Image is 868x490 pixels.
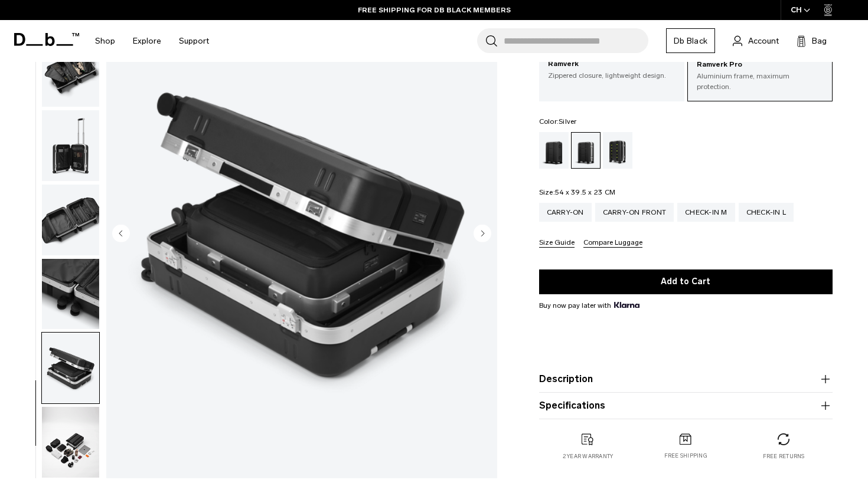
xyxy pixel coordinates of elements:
[539,239,575,248] button: Size Guide
[539,372,833,386] button: Description
[603,132,632,169] a: Db x New Amsterdam Surf Association
[583,239,642,248] button: Compare Luggage
[548,58,676,70] p: Ramverk
[797,34,827,48] button: Bag
[595,203,674,222] a: Carry-on Front
[666,28,715,53] a: Db Black
[677,203,735,222] a: Check-in M
[86,20,218,62] nav: Main Navigation
[763,452,805,461] p: Free returns
[133,20,161,62] a: Explore
[697,59,823,71] p: Ramverk Pro
[41,332,100,404] button: Ramverk Pro Carry-on Silver
[739,203,794,222] a: Check-in L
[539,203,592,222] a: Carry-on
[179,20,209,62] a: Support
[474,224,491,244] button: Next slide
[42,110,99,181] img: Ramverk Pro Carry-on Silver
[41,406,100,478] button: GIF_Ramverk_PRO_UHD-ezgif.com-crop.gif
[358,5,511,15] a: FREE SHIPPING FOR DB BLACK MEMBERS
[812,35,827,47] span: Bag
[539,118,577,125] legend: Color:
[571,132,601,169] a: Silver
[42,259,99,330] img: Ramverk Pro Carry-on Silver
[42,407,99,478] img: GIF_Ramverk_PRO_UHD-ezgif.com-crop.gif
[555,188,615,196] span: 54 x 39.5 x 23 CM
[41,184,100,256] button: Ramverk Pro Carry-on Silver
[112,224,130,244] button: Previous slide
[42,185,99,255] img: Ramverk Pro Carry-on Silver
[548,70,676,81] p: Zippered closure, lightweight design.
[559,117,577,126] span: Silver
[42,333,99,403] img: Ramverk Pro Carry-on Silver
[42,36,99,107] img: Ramverk Pro Carry-on Silver
[664,452,707,461] p: Free shipping
[539,132,569,169] a: Black Out
[539,300,639,311] span: Buy now pay later with
[539,50,684,90] a: Ramverk Zippered closure, lightweight design.
[748,35,779,47] span: Account
[41,258,100,330] button: Ramverk Pro Carry-on Silver
[539,269,833,294] button: Add to Cart
[733,34,779,48] a: Account
[614,302,639,308] img: {"height" => 20, "alt" => "Klarna"}
[41,35,100,107] button: Ramverk Pro Carry-on Silver
[539,399,833,413] button: Specifications
[41,110,100,182] button: Ramverk Pro Carry-on Silver
[563,452,614,461] p: 2 year warranty
[539,189,616,196] legend: Size:
[95,20,115,62] a: Shop
[697,71,823,92] p: Aluminium frame, maximum protection.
